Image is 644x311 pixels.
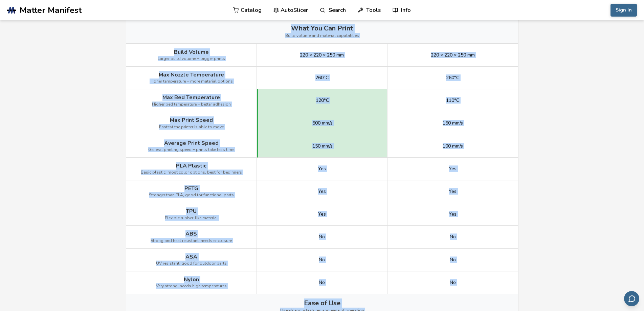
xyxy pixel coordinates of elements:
span: No [450,234,456,240]
span: Ease of Use [304,299,340,307]
span: 260°C [315,75,329,81]
span: What You Can Print [291,24,353,32]
span: 120°C [316,98,329,103]
span: Build volume and material capabilities [285,34,359,38]
span: Yes [318,189,326,194]
span: Max Bed Temperature [162,94,220,101]
span: ASA [185,254,197,260]
span: Yes [318,212,326,217]
span: Max Print Speed [170,117,213,123]
span: Average Print Speed [164,140,219,146]
span: Higher temperature = more material options [150,79,233,84]
span: No [319,257,325,263]
span: Matter Manifest [20,5,82,15]
span: Basic plastic, most color options, best for beginners [141,170,242,175]
span: No [450,257,456,263]
span: ABS [185,231,197,237]
span: No [319,234,325,240]
span: Stronger than PLA, good for functional parts [149,193,234,198]
span: Flexible rubber-like material [165,216,218,221]
span: UV resistant, good for outdoor parts [156,261,227,266]
span: 220 × 220 × 250 mm [431,52,475,58]
span: 110°C [446,98,459,103]
span: Very strong, needs high temperatures [156,284,227,289]
span: Higher bed temperature = better adhesion [152,102,231,107]
span: Nylon [184,276,199,283]
span: 100 mm/s [443,143,463,149]
span: 150 mm/s [443,120,463,126]
span: No [319,280,325,285]
span: Yes [449,189,457,194]
button: Send feedback via email [624,291,639,306]
span: Strong and heat resistant, needs enclosure [151,239,232,243]
span: 150 mm/s [312,143,333,149]
span: 500 mm/s [312,120,333,126]
span: 260°C [446,75,459,81]
span: PLA Plastic [176,163,206,169]
span: Yes [449,212,457,217]
span: TPU [186,208,197,214]
span: No [450,280,456,285]
button: Sign In [610,4,637,17]
span: PETG [184,185,198,192]
span: 220 × 220 × 250 mm [300,52,344,58]
span: Yes [449,166,457,172]
span: Yes [318,166,326,172]
span: Build Volume [174,49,209,55]
span: Max Nozzle Temperature [159,72,224,78]
span: Larger build volume = bigger prints [158,57,225,61]
span: Fastest the printer is able to move [159,125,224,130]
span: General printing speed = prints take less time [148,148,234,152]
